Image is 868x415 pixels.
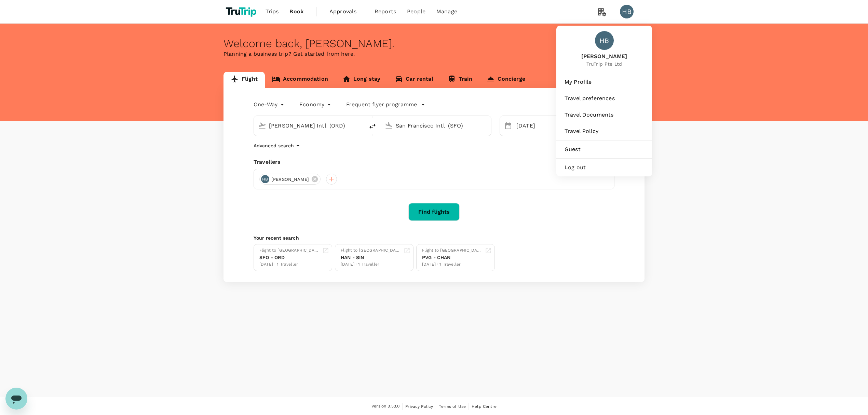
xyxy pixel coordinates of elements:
[254,235,614,241] p: Your recent search
[405,404,433,409] span: Privacy Policy
[559,124,649,139] a: Travel Policy
[223,50,645,58] p: Planning a business trip? Get started from here.
[259,261,320,268] div: [DATE] · 1 Traveller
[341,254,401,261] div: HAN - SIN
[559,75,649,90] a: My Profile
[266,8,279,16] span: Trips
[565,111,644,119] span: Travel Documents
[565,94,644,103] span: Travel preferences
[486,125,488,126] button: Open
[440,72,480,88] a: Train
[479,72,532,88] a: Concierge
[565,127,644,135] span: Travel Policy
[335,72,388,88] a: Long stay
[364,118,381,134] button: delete
[407,8,425,16] span: People
[439,404,466,409] span: Terms of Use
[341,261,401,268] div: [DATE] · 1 Traveller
[559,160,649,175] div: Log out
[265,72,335,88] a: Accommodation
[559,142,649,157] a: Guest
[329,8,364,16] span: Approvals
[223,4,260,19] img: TruTrip logo
[371,403,399,410] span: Version 3.53.0
[408,203,460,221] button: Find flights
[346,101,417,109] p: Frequent flyer programme
[439,403,466,410] a: Terms of Use
[422,261,482,268] div: [DATE] · 1 Traveller
[559,91,649,106] a: Travel preferences
[261,175,269,183] div: HB
[565,163,644,172] span: Log out
[223,72,265,88] a: Flight
[595,31,614,50] div: HB
[565,78,644,86] span: My Profile
[267,176,313,183] span: [PERSON_NAME]
[422,247,482,254] div: Flight to [GEOGRAPHIC_DATA]
[299,99,333,110] div: Economy
[472,404,497,409] span: Help Centre
[360,125,361,126] button: Open
[559,107,649,122] a: Travel Documents
[346,101,425,109] button: Frequent flyer programme
[375,8,396,16] span: Reports
[289,8,304,16] span: Book
[341,247,401,254] div: Flight to [GEOGRAPHIC_DATA]
[405,403,433,410] a: Privacy Policy
[223,37,645,50] div: Welcome back , [PERSON_NAME] .
[436,8,457,16] span: Manage
[269,120,350,131] input: Depart from
[388,72,440,88] a: Car rental
[254,158,614,166] div: Travellers
[259,174,321,185] div: HB[PERSON_NAME]
[254,99,286,110] div: One-Way
[254,142,302,150] button: Advanced search
[422,254,482,261] div: PVG - CHAN
[581,53,627,61] span: [PERSON_NAME]
[254,142,294,149] p: Advanced search
[581,61,627,67] span: TruTrip Pte Ltd
[259,254,320,261] div: SFO - ORD
[514,119,559,133] div: [DATE]
[472,403,497,410] a: Help Centre
[620,5,634,18] div: HB
[259,247,320,254] div: Flight to [GEOGRAPHIC_DATA]
[565,145,644,153] span: Guest
[5,388,27,410] iframe: Button to launch messaging window
[396,120,477,131] input: Going to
